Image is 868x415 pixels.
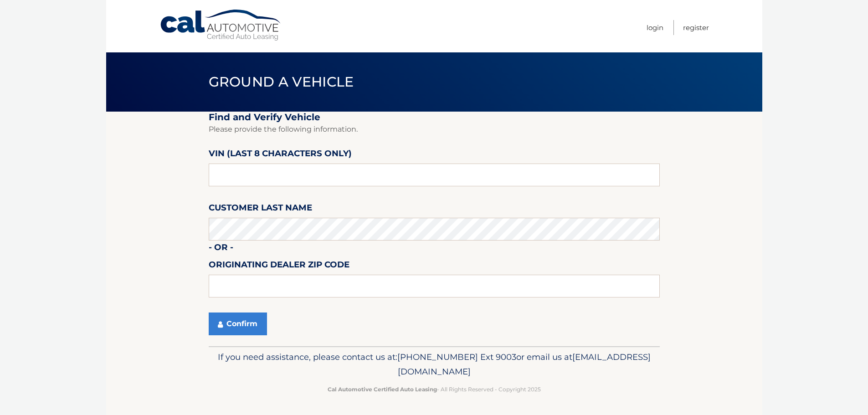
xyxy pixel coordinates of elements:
[209,258,349,275] label: Originating Dealer Zip Code
[209,73,354,90] span: Ground a Vehicle
[215,350,654,379] p: If you need assistance, please contact us at: or email us at
[209,241,233,257] label: - or -
[209,201,312,218] label: Customer Last Name
[209,112,660,123] h2: Find and Verify Vehicle
[215,384,654,394] p: - All Rights Reserved - Copyright 2025
[209,147,352,164] label: VIN (last 8 characters only)
[328,386,437,393] strong: Cal Automotive Certified Auto Leasing
[647,20,663,35] a: Login
[209,123,660,136] p: Please provide the following information.
[397,352,516,362] span: [PHONE_NUMBER] Ext 9003
[209,313,267,335] button: Confirm
[683,20,709,35] a: Register
[159,9,282,41] a: Cal Automotive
